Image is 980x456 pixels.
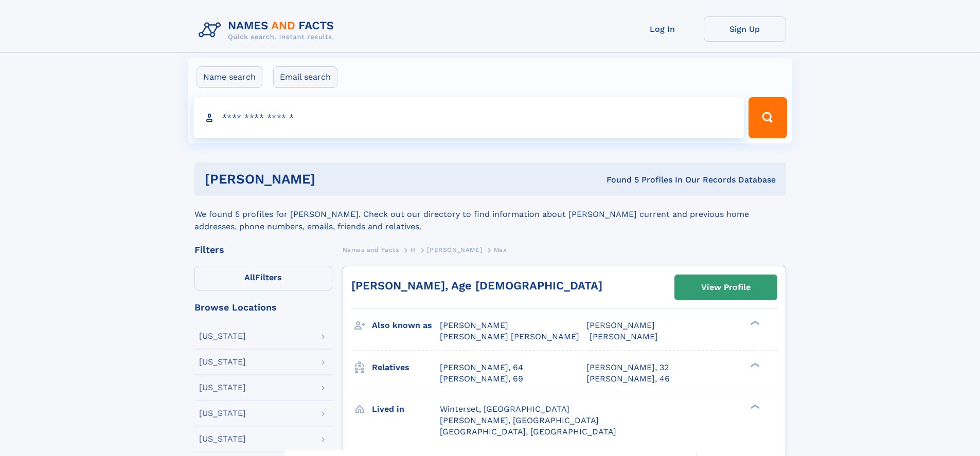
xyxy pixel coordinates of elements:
[748,320,760,326] div: ❯
[193,97,744,138] input: search input
[701,276,751,299] div: View Profile
[440,362,523,373] a: [PERSON_NAME], 64
[199,384,246,392] div: [US_STATE]
[440,373,523,385] a: [PERSON_NAME], 69
[440,332,579,341] span: [PERSON_NAME] [PERSON_NAME]
[586,373,670,385] a: [PERSON_NAME], 46
[440,415,599,425] span: [PERSON_NAME], [GEOGRAPHIC_DATA]
[194,266,332,290] label: Filters
[440,404,569,414] span: Winterset, [GEOGRAPHIC_DATA]
[194,196,786,233] div: We found 5 profiles for [PERSON_NAME]. Check out our directory to find information about [PERSON_...
[586,362,669,373] a: [PERSON_NAME], 32
[590,332,658,341] span: [PERSON_NAME]
[194,245,332,254] div: Filters
[273,66,337,88] label: Email search
[621,16,704,42] a: Log In
[427,243,482,256] a: [PERSON_NAME]
[199,409,246,417] div: [US_STATE]
[372,317,440,334] h3: Also known as
[205,173,461,186] h1: [PERSON_NAME]
[351,279,602,292] a: [PERSON_NAME], Age [DEMOGRAPHIC_DATA]
[748,361,760,368] div: ❯
[461,174,776,186] div: Found 5 Profiles In Our Records Database
[411,243,416,256] a: H
[343,243,399,256] a: Names and Facts
[199,332,246,340] div: [US_STATE]
[427,246,482,253] span: [PERSON_NAME]
[675,275,777,300] a: View Profile
[411,246,416,253] span: H
[197,66,262,88] label: Name search
[194,303,332,312] div: Browse Locations
[372,400,440,418] h3: Lived in
[749,97,787,138] button: Search Button
[372,359,440,376] h3: Relatives
[440,427,616,436] span: [GEOGRAPHIC_DATA], [GEOGRAPHIC_DATA]
[199,435,246,443] div: [US_STATE]
[244,272,255,282] span: All
[748,403,760,410] div: ❯
[440,320,508,330] span: [PERSON_NAME]
[199,358,246,366] div: [US_STATE]
[704,16,786,42] a: Sign Up
[194,16,343,44] img: Logo Names and Facts
[494,246,507,253] span: Max
[586,320,655,330] span: [PERSON_NAME]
